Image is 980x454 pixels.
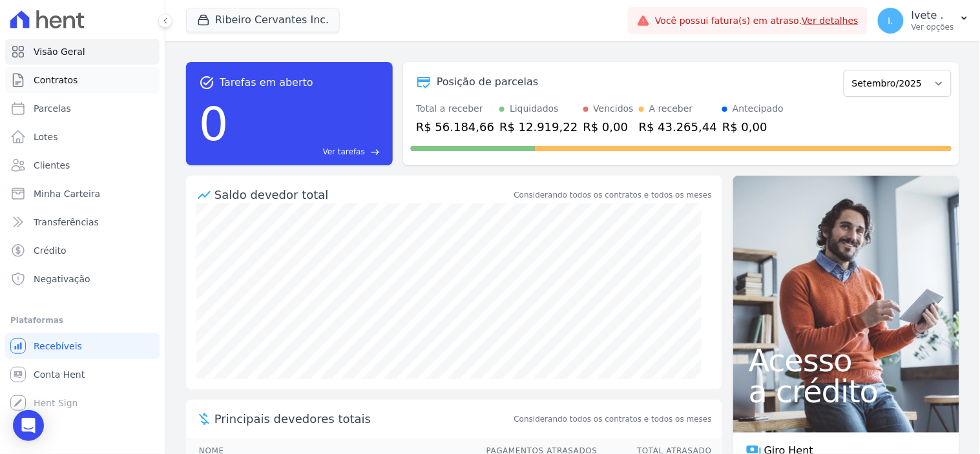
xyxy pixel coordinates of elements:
[5,152,160,178] a: Clientes
[416,102,494,116] div: Total a receber
[5,67,160,93] a: Contratos
[5,39,160,65] a: Visão Geral
[912,22,954,32] p: Ver opções
[749,376,944,407] span: a crédito
[583,118,634,136] div: R$ 0,00
[34,74,78,87] span: Contratos
[510,102,559,116] div: Liquidados
[34,45,85,58] span: Visão Geral
[5,124,160,150] a: Lotes
[749,345,944,376] span: Acesso
[5,362,160,387] a: Conta Hent
[370,147,380,157] span: east
[220,75,313,90] span: Tarefas em aberto
[34,187,100,200] span: Minha Carteira
[199,90,229,158] div: 0
[655,14,859,28] span: Você possui fatura(s) em atraso.
[323,146,365,158] span: Ver tarefas
[722,118,784,136] div: R$ 0,00
[649,102,693,116] div: A receber
[10,313,154,328] div: Plataformas
[416,118,494,136] div: R$ 56.184,66
[234,146,380,158] a: Ver tarefas east
[214,186,512,203] div: Saldo devedor total
[912,9,954,22] p: Ivete .
[868,3,980,39] button: I. Ivete . Ver opções
[499,118,578,136] div: R$ 12.919,22
[639,118,717,136] div: R$ 43.265,44
[199,75,214,90] span: task_alt
[34,102,71,115] span: Parcelas
[594,102,634,116] div: Vencidos
[34,216,99,229] span: Transferências
[5,238,160,263] a: Crédito
[34,368,85,381] span: Conta Hent
[802,15,859,26] a: Ver detalhes
[733,102,784,116] div: Antecipado
[5,181,160,207] a: Minha Carteira
[214,410,512,428] span: Principais devedores totais
[5,209,160,235] a: Transferências
[514,413,712,425] span: Considerando todos os contratos e todos os meses
[34,340,82,353] span: Recebíveis
[5,266,160,292] a: Negativação
[514,189,712,201] div: Considerando todos os contratos e todos os meses
[437,74,539,90] div: Posição de parcelas
[5,96,160,121] a: Parcelas
[5,333,160,359] a: Recebíveis
[34,130,58,143] span: Lotes
[34,273,90,285] span: Negativação
[34,244,67,257] span: Crédito
[13,410,44,441] div: Open Intercom Messenger
[888,16,894,25] span: I.
[34,159,70,172] span: Clientes
[186,8,340,32] button: Ribeiro Cervantes Inc.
